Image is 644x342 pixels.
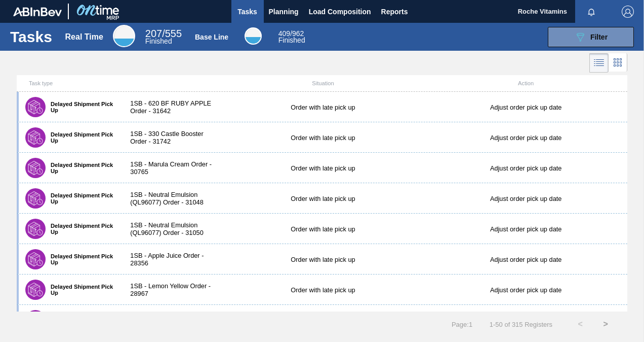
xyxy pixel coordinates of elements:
span: / 555 [145,28,182,39]
div: Real Time [113,25,135,47]
span: Finished [278,36,305,44]
div: Adjust order pick up date [424,195,627,202]
div: Order with late pick up [222,286,425,294]
button: Notifications [575,5,608,19]
span: Filter [590,33,608,41]
div: Adjust order pick up date [424,164,627,172]
div: Order with late pick up [222,195,425,202]
div: Real Time [145,29,182,45]
label: Delayed Shipment Pick Up [46,253,113,265]
span: Load Composition [309,6,371,18]
div: Real Time [65,32,103,42]
img: TNhmsLtSVTkK8tSr43FrP2fwEKptu5GPRR3wAAAABJRU5ErkJggg== [13,7,62,16]
button: < [568,312,593,337]
div: Adjust order pick up date [424,286,627,294]
div: Order with late pick up [222,104,425,111]
label: Delayed Shipment Pick Up [46,131,113,144]
div: 1SB - 330 Castle Booster Order - 31742 [120,130,221,145]
label: Delayed Shipment Pick Up [46,101,113,113]
div: Order with late pick up [222,164,425,172]
div: Adjust order pick up date [424,104,627,111]
span: Planning [269,6,299,18]
div: Adjust order pick up date [424,256,627,263]
div: Adjust order pick up date [424,225,627,233]
div: List Vision [589,53,609,73]
label: Delayed Shipment Pick Up [46,223,113,235]
button: > [593,312,618,337]
div: Order with late pick up [222,256,425,263]
div: Adjust order pick up date [424,134,627,142]
div: Base Line [195,33,228,41]
span: 207 [145,28,162,39]
div: Card Vision [609,53,627,73]
div: 1SB - Neutral Emulsion (QL96077) Order - 31050 [120,221,221,236]
div: Order with late pick up [222,225,425,233]
div: Situation [222,80,425,86]
div: Order with late pick up [222,134,425,142]
div: 1SB - Marula Cream Order - 30765 [120,160,221,176]
span: 409 [278,29,290,38]
button: Filter [548,27,634,47]
span: Reports [381,6,408,18]
label: Delayed Shipment Pick Up [46,162,113,174]
label: Delayed Shipment Pick Up [46,192,113,204]
div: Task type [19,80,120,86]
div: 1SB - Lemon Yellow Order - 28967 [120,282,221,297]
span: Tasks [236,6,259,18]
span: Page : 1 [452,321,472,328]
h1: Tasks [10,31,52,43]
div: Base Line [278,30,305,44]
div: 1SB - 620 BF RUBY APPLE Order - 31642 [120,99,221,115]
div: 1SB - Apple Juice Order - 28356 [120,252,221,267]
div: 1SB - Neutral Emulsion (QL96077) Order - 31048 [120,191,221,206]
label: Delayed Shipment Pick Up [46,284,113,296]
span: 1 - 50 of 315 Registers [488,321,552,328]
div: Action [424,80,627,86]
div: Base Line [245,27,262,45]
span: Finished [145,37,172,45]
span: / 962 [278,29,304,38]
img: Logout [622,6,634,18]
